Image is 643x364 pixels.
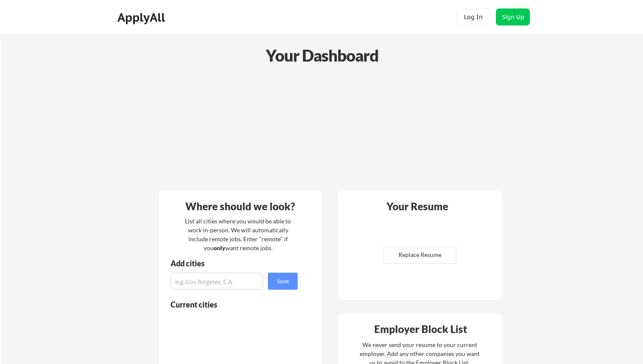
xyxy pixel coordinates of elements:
[375,201,459,212] div: Your Resume
[268,273,298,290] button: Save
[171,260,300,267] div: Add cities
[171,273,263,290] input: e.g. Los Angeles, CA
[1,43,643,68] div: Your Dashboard
[496,8,530,25] button: Sign Up
[179,217,296,252] div: List all cities where you would be able to work in-person. We will automatically include remote j...
[117,10,168,25] div: ApplyAll
[213,244,225,251] strong: only
[341,324,500,334] div: Employer Block List
[171,301,288,308] div: Current cities
[456,8,490,25] button: Log In
[161,201,319,212] div: Where should we look?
